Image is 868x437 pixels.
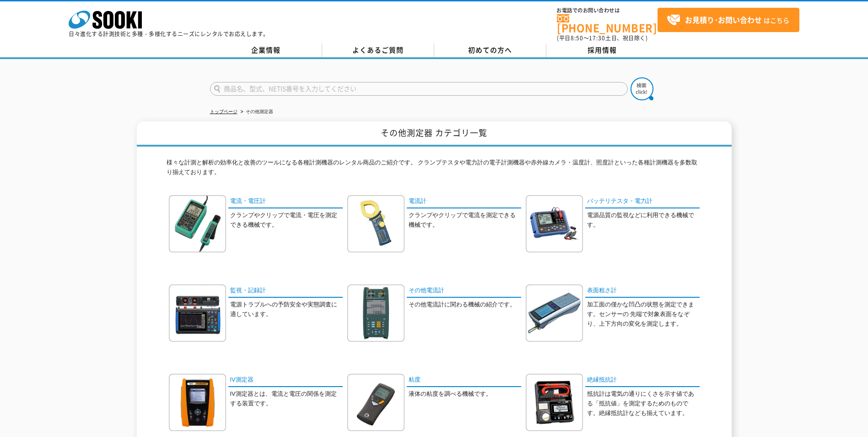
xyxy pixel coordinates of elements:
a: 企業情報 [210,44,322,57]
p: IV測定器とは、電流と電圧の関係を測定する装置です。 [230,389,343,409]
img: IV測定器 [169,374,226,431]
a: 電流・電圧計 [228,195,343,208]
a: 粘度 [407,374,521,387]
a: [PHONE_NUMBER] [557,14,658,33]
a: トップページ [210,109,237,114]
span: 17:30 [589,34,605,42]
a: 電流計 [407,195,521,208]
strong: お見積り･お問い合わせ [685,14,762,25]
p: 電源トラブルへの予防安全や実態調査に適しています。 [230,300,343,319]
img: 電流計 [347,195,404,252]
li: その他測定器 [239,107,273,117]
p: クランプやクリップで電流を測定できる機械です。 [409,211,521,230]
p: 液体の粘度を調べる機械です。 [409,389,521,399]
p: その他電流計に関わる機械の紹介です。 [409,300,521,310]
img: 粘度 [347,374,404,431]
p: 抵抗計は電気の通りにくさを示す値である「抵抗値」を測定するためのものです。絶縁抵抗計なども揃えています。 [587,389,700,418]
a: 採用情報 [546,44,658,57]
span: はこちら [667,13,789,27]
span: 8:50 [571,34,583,42]
a: 初めての方へ [434,44,546,57]
span: お電話でのお問い合わせは [557,8,658,13]
img: btn_search.png [631,77,653,100]
h1: その他測定器 カテゴリ一覧 [137,121,732,147]
a: その他電流計 [407,284,521,298]
p: 様々な計測と解析の効率化と改善のツールになる各種計測機器のレンタル商品のご紹介です。 クランプテスタや電力計の電子計測機器や赤外線カメラ・温度計、照度計といった各種計測機器を多数取り揃えております。 [167,158,702,182]
a: バッテリテスタ・電力計 [585,195,700,208]
a: 表面粗さ計 [585,284,700,298]
p: 日々進化する計測技術と多種・多様化するニーズにレンタルでお応えします。 [69,31,269,37]
a: 監視・記録計 [228,284,343,298]
span: 初めての方へ [468,45,512,55]
input: 商品名、型式、NETIS番号を入力してください [210,82,628,96]
p: 電源品質の監視などに利用できる機械です。 [587,211,700,230]
a: 絶縁抵抗計 [585,374,700,387]
img: 絶縁抵抗計 [526,374,583,431]
img: 電流・電圧計 [169,195,226,252]
a: よくあるご質問 [322,44,434,57]
p: クランプやクリップで電流・電圧を測定できる機械です。 [230,211,343,230]
img: 表面粗さ計 [526,284,583,342]
img: 監視・記録計 [169,284,226,342]
p: 加工面の僅かな凹凸の状態を測定できます。センサーの 先端で対象表面をなぞり、上下方向の変化を測定します。 [587,300,700,328]
span: (平日 ～ 土日、祝日除く) [557,34,647,42]
img: その他電流計 [347,284,404,342]
a: IV測定器 [228,374,343,387]
a: お見積り･お問い合わせはこちら [658,8,799,32]
img: バッテリテスタ・電力計 [526,195,583,252]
